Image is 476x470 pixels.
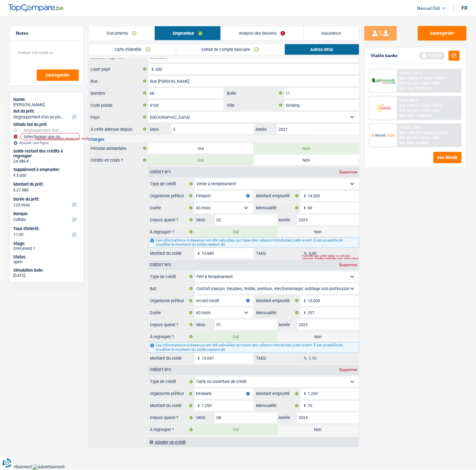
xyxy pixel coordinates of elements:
label: Depuis quand ? [148,215,195,225]
label: Année [254,124,277,134]
div: Ajouter une ligne [14,141,79,145]
label: But du prêt: [14,109,78,114]
img: Record Credits [372,129,396,141]
h5: Notes [16,31,77,36]
div: Ajouter un crédit [148,438,359,447]
label: TAEG [255,248,301,259]
div: 10.45% | 370 € [399,126,422,130]
a: Autres infos [285,44,359,55]
button: Sauvegarder [418,26,467,41]
div: [DATE] [14,273,79,278]
div: Détails but du prêt [14,122,79,127]
span: Limit: <65% [421,136,440,140]
span: € [300,401,308,411]
label: Mensualité [255,203,301,213]
label: Durée du prêt: [14,197,78,202]
span: NAI: 1 023,6 € [399,76,421,80]
div: Tous les champs sont obligatoires. Veuillez fournir une réponse plus longue [35,137,75,140]
label: À regrouper ? [148,425,195,435]
label: Montant du prêt: [14,182,78,187]
div: [PERSON_NAME] [14,102,79,107]
input: AAAA [297,320,359,330]
span: € [194,353,201,364]
label: Mensualité [255,401,301,411]
label: Mois [195,215,215,225]
label: But [148,284,195,294]
label: Montant du solde [148,248,194,259]
a: Analyse des besoins [221,26,303,40]
label: Durée [148,308,194,318]
div: Crédit nº2 [148,263,173,267]
button: Sauvegarder [37,69,79,81]
span: € [300,203,308,213]
div: 24.986 € [14,159,79,164]
label: Durée [148,203,194,213]
div: Refresh [419,52,445,59]
input: MM [215,215,277,225]
label: Organisme prêteur [148,389,194,399]
span: Limit: >1.033 € [424,131,448,135]
div: 9.9% | 362 € [399,98,418,103]
span: € [300,191,308,201]
div: Stage: [14,241,79,246]
label: Taux d'intérêt: [14,226,78,231]
input: AAAA [277,124,359,134]
span: € [194,248,201,259]
label: Ville [225,100,284,110]
input: AAAA [297,413,359,423]
div: Crédit nº1 [148,170,173,174]
div: Ref. Cost: 14 250 € [399,141,429,145]
label: Oui [195,332,277,342]
label: À regrouper ? [148,227,195,237]
label: Crédits en cours ? [89,155,148,166]
label: Organisme prêteur [148,191,194,201]
label: Non [277,425,359,435]
label: Depuis quand ? [148,320,195,330]
label: Non [277,332,359,342]
div: Supprimer [338,368,359,372]
div: Status: [14,254,79,260]
a: Extrait de compte bancaire [176,44,285,55]
span: / [419,104,421,108]
label: Année [277,215,297,225]
label: Numéro [89,88,148,98]
div: Ref. Cost: 13 453,2 € [399,114,432,118]
div: Les informations ci-dessous ont été calculées sur base des valeurs introduites juste avant. Il es... [148,342,359,353]
label: Mois [195,413,215,423]
span: € [14,188,16,193]
span: € [300,296,308,306]
label: Organisme prêteur [148,296,194,306]
span: % [300,353,309,364]
div: Les informations ci-dessous ont été calculées sur base des valeurs introduites juste avant. Il es... [148,238,359,248]
span: / [419,108,420,113]
label: Oui [195,227,277,237]
label: Non [254,143,359,154]
label: À cette adresse depuis [89,124,148,134]
div: Dreceived 1 [14,246,79,251]
label: Non [254,155,359,166]
a: Documents [89,26,154,40]
span: Limit: <50% [421,81,440,85]
div: Name: [14,97,79,102]
button: See details [433,152,462,163]
a: Naoual Didi [412,3,446,14]
label: Type de crédit [148,179,195,189]
input: MM [171,124,253,134]
div: 10.99% | 377 € [399,71,422,75]
span: € [148,64,155,74]
div: Supprimer [338,263,359,267]
span: DTI: 45.34% [399,108,418,113]
label: Année [277,320,297,330]
span: NAI: 1 039 € [399,104,418,108]
span: Naoual Didi [417,6,440,11]
label: Oui [148,155,254,166]
label: Depuis quand ? [148,413,195,423]
label: À regrouper ? [148,332,195,342]
span: Limit: >850 € [424,76,445,80]
img: Cofidis [372,102,396,114]
div: Supprimer [338,170,359,174]
label: Supplément à emprunter: [14,167,78,172]
input: MM [215,320,277,330]
span: / [419,81,420,85]
div: Viable banks [371,53,398,58]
